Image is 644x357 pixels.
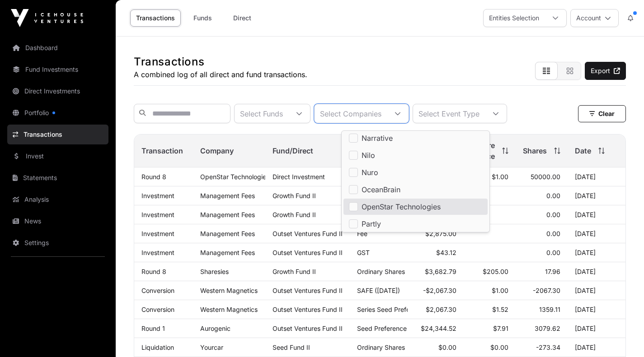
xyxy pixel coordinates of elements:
[568,224,625,243] td: [DATE]
[7,146,108,166] a: Invest
[184,9,221,27] a: Funds
[273,173,325,181] span: Direct Investment
[200,145,234,156] span: Company
[200,306,258,313] a: Western Magnetics
[362,220,381,227] span: Partly
[357,287,400,294] span: SAFE ([DATE])
[273,192,316,199] a: Growth Fund II
[7,103,108,123] a: Portfolio
[7,60,108,79] a: Fund Investments
[315,104,387,123] div: Select Companies
[357,249,370,256] span: GST
[200,343,223,351] a: Yourcar
[273,343,310,351] a: Seed Fund II
[531,173,560,181] span: 50000.00
[224,9,260,27] a: Direct
[575,145,591,156] span: Date
[483,268,508,275] span: $205.00
[273,287,343,294] a: Outset Ventures Fund II
[200,173,269,181] a: OpenStar Technologies
[539,306,560,313] span: 1359.11
[408,300,464,319] td: $2,067.30
[408,319,464,338] td: $24,344.52
[568,319,625,338] td: [DATE]
[362,134,393,142] span: Narrative
[200,192,258,199] p: Management Fees
[492,306,508,313] span: $1.52
[141,325,165,332] a: Round 1
[343,216,488,232] li: Partly
[492,287,508,294] span: $1.00
[141,287,174,294] a: Conversion
[273,230,343,237] a: Outset Ventures Fund II
[141,173,166,181] a: Round 8
[492,173,508,181] span: $1.00
[523,145,547,156] span: Shares
[7,81,108,101] a: Direct Investments
[130,9,181,27] a: Transactions
[546,211,560,218] span: 0.00
[408,281,464,300] td: -$2,067.30
[546,230,560,237] span: 0.00
[493,325,508,332] span: $7.91
[568,262,625,281] td: [DATE]
[273,306,343,313] a: Outset Ventures Fund II
[545,268,560,275] span: 17.96
[599,314,644,357] iframe: Chat Widget
[141,145,183,156] span: Transaction
[408,243,464,262] td: $43.12
[141,268,166,275] a: Round 8
[7,190,108,209] a: Analysis
[568,300,625,319] td: [DATE]
[585,62,626,80] a: Export
[568,243,625,262] td: [DATE]
[141,306,174,313] a: Conversion
[7,125,108,144] a: Transactions
[357,306,441,313] span: Series Seed Preferred Stock
[408,224,464,243] td: $2,875.00
[200,268,229,275] a: Sharesies
[568,281,625,300] td: [DATE]
[408,338,464,357] td: $0.00
[568,338,625,357] td: [DATE]
[490,343,508,351] span: $0.00
[141,192,174,199] a: Investment
[273,268,316,275] a: Growth Fund II
[200,325,230,332] a: Aurogenic
[357,325,429,332] span: Seed Preference Shares
[273,145,313,156] span: Fund/Direct
[343,164,488,181] li: Nuro
[7,168,108,188] a: Statements
[357,230,367,237] span: Fee
[484,9,545,27] div: Entities Selection
[343,147,488,163] li: Nilo
[362,203,441,210] span: OpenStar Technologies
[200,287,258,294] a: Western Magnetics
[273,325,343,332] a: Outset Ventures Fund II
[546,249,560,256] span: 0.00
[141,249,174,256] a: Investment
[357,343,405,351] span: Ordinary Shares
[200,249,258,256] p: Management Fees
[343,199,488,215] li: OpenStar Technologies
[362,186,400,193] span: OceanBrain
[570,9,619,27] button: Account
[200,230,258,237] p: Management Fees
[141,211,174,218] a: Investment
[141,343,174,351] a: Liquidation
[200,211,258,218] p: Management Fees
[362,152,375,159] span: Nilo
[134,55,307,69] h1: Transactions
[408,262,464,281] td: $3,682.79
[578,105,626,122] button: Clear
[535,325,560,332] span: 3079.62
[273,249,343,256] a: Outset Ventures Fund II
[357,268,405,275] span: Ordinary Shares
[235,104,288,123] div: Select Funds
[362,169,378,176] span: Nuro
[536,343,560,351] span: -273.34
[546,192,560,199] span: 0.00
[11,9,83,27] img: Icehouse Ventures Logo
[568,205,625,224] td: [DATE]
